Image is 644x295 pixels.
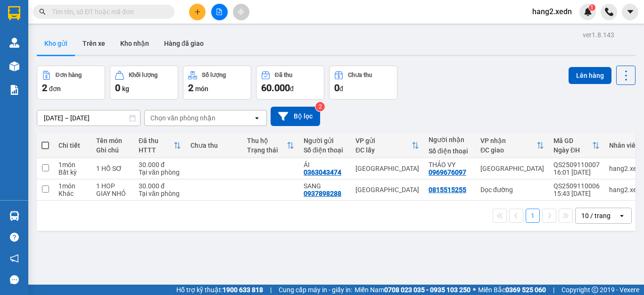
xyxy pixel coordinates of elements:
[37,110,140,126] input: Select a date range.
[58,190,87,197] div: Khác
[429,161,471,169] div: THẢO VY
[188,82,193,93] span: 2
[134,133,186,158] th: Toggle SortBy
[129,72,157,78] div: Khối lượng
[351,133,424,158] th: Toggle SortBy
[584,8,592,16] img: icon-new-feature
[583,30,614,40] div: ver 1.8.143
[609,165,644,172] div: hang2.xedn
[189,4,206,20] button: plus
[549,133,604,158] th: Toggle SortBy
[476,133,549,158] th: Toggle SortBy
[315,102,325,111] sup: 2
[429,136,471,143] div: Người nhận
[355,165,419,172] div: [GEOGRAPHIC_DATA]
[139,182,181,190] div: 30.000 đ
[304,190,341,197] div: 0937898288
[553,137,592,144] div: Mã GD
[553,190,600,197] div: 15:43 [DATE]
[304,146,346,154] div: Số điện thoại
[618,212,626,219] svg: open
[139,169,181,176] div: Tại văn phòng
[553,169,600,176] div: 16:01 [DATE]
[605,8,613,16] img: phone-icon
[581,211,611,220] div: 10 / trang
[355,137,412,144] div: VP gửi
[216,8,223,15] span: file-add
[75,32,113,55] button: Trên xe
[304,161,346,169] div: ÁI
[355,146,412,154] div: ĐC lấy
[429,186,466,194] div: 0815515255
[290,85,294,93] span: đ
[553,146,592,154] div: Ngày ĐH
[9,211,19,221] img: warehouse-icon
[49,85,61,93] span: đơn
[505,286,546,294] strong: 0369 525 060
[526,209,540,223] button: 1
[429,169,466,176] div: 0969676097
[261,82,290,93] span: 60.000
[96,137,129,144] div: Tên món
[304,137,346,144] div: Người gửi
[9,61,19,71] img: warehouse-icon
[58,161,87,169] div: 1 món
[480,137,537,144] div: VP nhận
[10,254,19,263] span: notification
[110,66,178,100] button: Khối lượng0kg
[242,133,299,158] th: Toggle SortBy
[183,66,251,100] button: Số lượng2món
[480,146,537,154] div: ĐC giao
[569,67,611,84] button: Lên hàng
[139,146,173,154] div: HTTT
[329,66,397,100] button: Chưa thu0đ
[139,190,181,197] div: Tại văn phòng
[139,161,181,169] div: 30.000 đ
[247,146,287,154] div: Trạng thái
[113,32,157,55] button: Kho nhận
[194,8,201,15] span: plus
[553,182,600,190] div: QS2509110006
[478,285,546,295] span: Miền Bắc
[96,182,129,197] div: 1 HOP GIAY NHỎ
[553,285,554,295] span: |
[355,186,419,194] div: [GEOGRAPHIC_DATA]
[304,182,346,190] div: SANG
[304,169,341,176] div: 0363043474
[115,82,120,93] span: 0
[626,8,635,16] span: caret-down
[384,286,471,294] strong: 0708 023 035 - 0935 103 250
[157,32,211,55] button: Hàng đã giao
[609,142,644,149] div: Nhân viên
[58,169,87,176] div: Bất kỳ
[176,285,263,295] span: Hỗ trợ kỹ thuật:
[9,85,19,95] img: solution-icon
[355,285,471,295] span: Miền Nam
[37,32,75,55] button: Kho gửi
[39,8,46,15] span: search
[58,142,87,149] div: Chi tiết
[233,4,249,20] button: aim
[622,4,638,20] button: caret-down
[190,142,238,149] div: Chưa thu
[275,72,292,78] div: Đã thu
[525,6,579,17] span: hang2.xedn
[480,165,544,172] div: [GEOGRAPHIC_DATA]
[553,161,600,169] div: QS2509110007
[9,38,19,48] img: warehouse-icon
[223,286,263,294] strong: 1900 633 818
[271,107,320,126] button: Bộ lọc
[96,165,129,172] div: 1 HỒ SƠ
[195,85,208,93] span: món
[139,137,173,144] div: Đã thu
[247,137,287,144] div: Thu hộ
[8,6,20,20] img: logo-vxr
[238,8,244,15] span: aim
[334,82,339,93] span: 0
[590,4,594,11] span: 1
[253,114,261,122] svg: open
[480,186,544,194] div: Dọc đường
[150,113,215,123] div: Chọn văn phòng nhận
[122,85,129,93] span: kg
[589,4,595,11] sup: 1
